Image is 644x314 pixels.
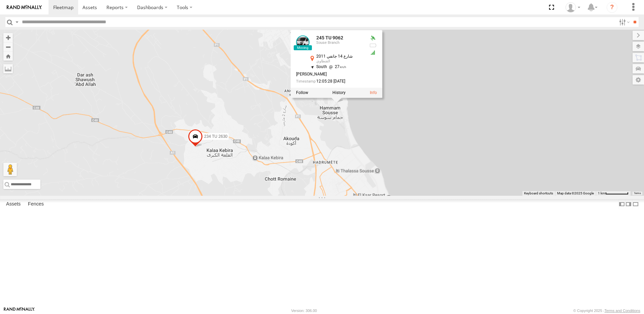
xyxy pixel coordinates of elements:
div: القنطاوي [316,59,363,63]
i: ? [607,2,617,13]
div: [PERSON_NAME] [296,72,363,76]
a: 245 TU 9062 [316,35,343,40]
label: Search Filter Options [616,17,631,27]
div: Valid GPS Fix [369,35,377,41]
div: Nejah Benkhalifa [563,2,583,12]
label: View Asset History [332,90,346,95]
div: © Copyright 2025 - [573,309,640,313]
span: 234 TU 2630 [204,134,227,139]
div: Date/time of location update [296,79,363,84]
button: Map Scale: 1 km per 65 pixels [596,191,631,196]
span: South [316,64,327,69]
label: Search Query [14,17,20,27]
label: Map Settings [633,75,644,85]
a: Visit our Website [4,307,35,314]
div: GSM Signal = 5 [369,50,377,55]
div: Souse Branch [316,41,363,45]
a: Terms [634,192,641,195]
label: Dock Summary Table to the Right [625,199,632,209]
button: Drag Pegman onto the map to open Street View [3,163,17,176]
a: Terms and Conditions [605,309,640,313]
img: rand-logo.svg [7,5,42,10]
button: Zoom in [3,33,13,42]
button: Keyboard shortcuts [524,191,553,196]
label: Realtime tracking of Asset [296,90,308,95]
div: No battery health information received from this device. [369,43,377,48]
label: Assets [3,199,24,209]
a: View Asset Details [296,35,310,49]
button: Zoom out [3,42,13,52]
label: Dock Summary Table to the Left [618,199,625,209]
div: شارع 14 جانفي 2011 [316,54,363,59]
span: 27 [327,64,346,69]
span: 1 km [598,191,605,195]
label: Fences [25,199,47,209]
button: Zoom Home [3,52,13,61]
label: Measure [3,64,13,73]
span: Map data ©2025 Google [557,191,594,195]
div: Version: 306.00 [291,309,317,313]
a: View Asset Details [370,90,377,95]
label: Hide Summary Table [632,199,639,209]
